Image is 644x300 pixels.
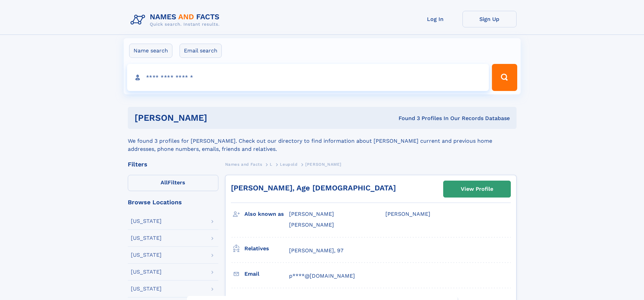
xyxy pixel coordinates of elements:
[289,247,343,254] a: [PERSON_NAME], 97
[289,211,334,217] span: [PERSON_NAME]
[461,181,493,197] div: View Profile
[270,160,272,168] a: L
[129,44,172,58] label: Name search
[131,286,162,292] div: [US_STATE]
[244,268,289,280] h3: Email
[244,243,289,254] h3: Relatives
[128,175,218,191] label: Filters
[131,235,162,241] div: [US_STATE]
[128,161,218,167] div: Filters
[161,179,168,186] span: All
[303,115,510,122] div: Found 3 Profiles In Our Records Database
[131,252,162,258] div: [US_STATE]
[127,64,489,91] input: search input
[280,162,297,167] span: Leupold
[128,11,225,29] img: Logo Names and Facts
[131,218,162,224] div: [US_STATE]
[280,160,297,168] a: Leupold
[180,44,222,58] label: Email search
[408,11,462,27] a: Log In
[492,64,517,91] button: Search Button
[225,160,262,168] a: Names and Facts
[270,162,272,167] span: L
[305,162,341,167] span: [PERSON_NAME]
[289,222,334,228] span: [PERSON_NAME]
[462,11,517,27] a: Sign Up
[385,211,430,217] span: [PERSON_NAME]
[128,199,218,205] div: Browse Locations
[231,184,396,192] a: [PERSON_NAME], Age [DEMOGRAPHIC_DATA]
[444,181,510,197] a: View Profile
[135,114,303,122] h1: [PERSON_NAME]
[128,129,517,153] div: We found 3 profiles for [PERSON_NAME]. Check out our directory to find information about [PERSON_...
[244,208,289,220] h3: Also known as
[131,269,162,275] div: [US_STATE]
